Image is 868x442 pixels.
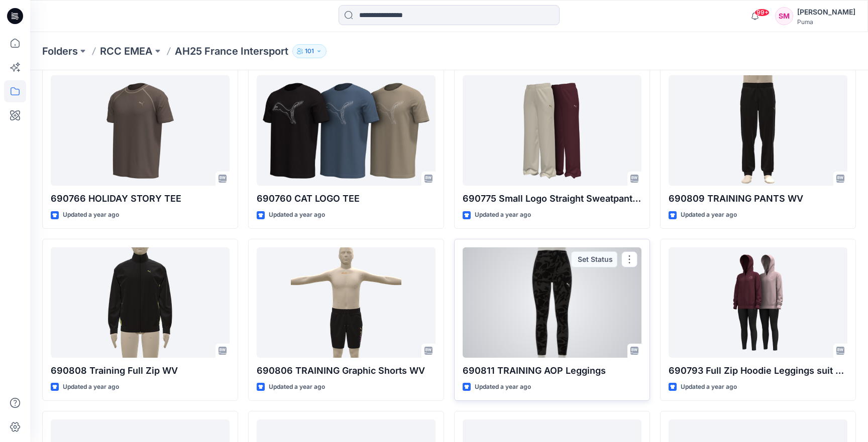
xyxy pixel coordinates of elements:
p: Updated a year ago [269,382,325,392]
p: 101 [305,46,314,57]
a: RCC EMEA [100,44,153,58]
a: 690766 HOLIDAY STORY TEE [51,75,230,186]
button: 101 [292,44,327,58]
a: 690775 Small Logo Straight Sweatpants OP FL [463,75,641,186]
a: 690806 TRAINING Graphic Shorts WV [257,247,436,358]
div: SM [775,7,793,25]
p: 690808 Training Full Zip WV [51,364,230,378]
a: 690808 Training Full Zip WV [51,247,230,358]
a: 690809 TRAINING PANTS WV [669,75,847,186]
p: Updated a year ago [269,210,325,220]
p: Updated a year ago [681,210,737,220]
p: Updated a year ago [475,210,531,220]
p: 690806 TRAINING Graphic Shorts WV [257,364,436,378]
a: 690760 CAT LOGO TEE [257,75,436,186]
a: 690793 Full Zip Hoodie Leggings suit FL G [669,247,847,358]
div: Puma [797,18,855,26]
p: Updated a year ago [63,210,119,220]
p: AH25 France Intersport [175,44,288,58]
p: Updated a year ago [475,382,531,392]
a: Folders [42,44,78,58]
span: 99+ [754,9,770,17]
div: [PERSON_NAME] [797,6,855,18]
p: 690766 HOLIDAY STORY TEE [51,192,230,206]
p: 690809 TRAINING PANTS WV [669,192,847,206]
a: 690811 TRAINING AOP Leggings [463,247,641,358]
p: Updated a year ago [63,382,119,392]
p: 690760 CAT LOGO TEE [257,192,436,206]
p: 690811 TRAINING AOP Leggings [463,364,641,378]
p: 690793 Full Zip Hoodie Leggings suit FL G [669,364,847,378]
p: 690775 Small Logo Straight Sweatpants OP [GEOGRAPHIC_DATA] [463,192,641,206]
p: Updated a year ago [681,382,737,392]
